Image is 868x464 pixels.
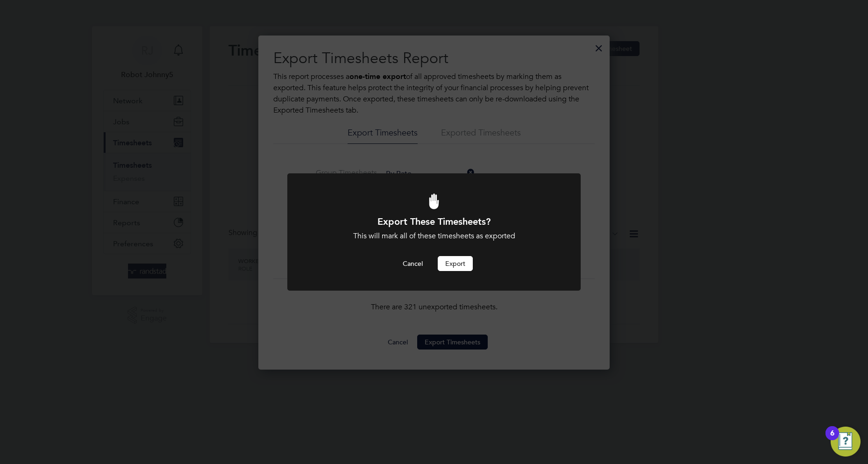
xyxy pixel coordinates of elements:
button: Cancel [395,256,430,271]
div: 6 [830,433,834,445]
button: Export [438,256,473,271]
h1: Export These Timesheets? [313,215,555,228]
button: Open Resource Center, 6 new notifications [831,427,861,457]
div: This will mark all of these timesheets as exported [313,231,555,241]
